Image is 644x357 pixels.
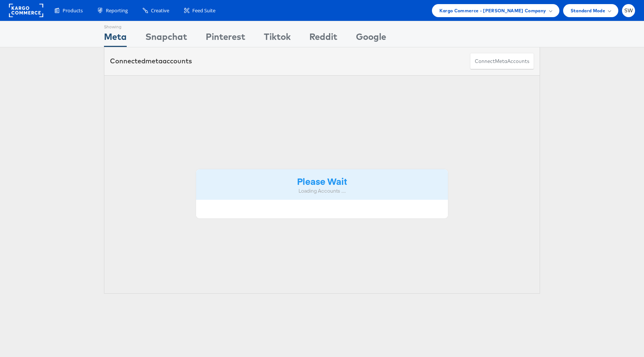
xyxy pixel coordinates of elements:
span: Standard Mode [571,7,605,15]
span: Reporting [106,7,128,14]
span: Feed Suite [192,7,215,14]
div: Google [356,30,386,47]
div: Pinterest [206,30,245,47]
button: ConnectmetaAccounts [470,53,534,70]
span: Products [63,7,83,14]
div: Showing [104,21,127,30]
div: Connected accounts [110,56,192,66]
span: meta [145,57,162,65]
span: Kargo Commerce - [PERSON_NAME] Company [439,7,546,15]
span: meta [495,58,507,65]
strong: Please Wait [297,175,347,187]
div: Tiktok [264,30,291,47]
div: Snapchat [145,30,187,47]
div: Loading Accounts .... [202,187,442,195]
div: Reddit [309,30,337,47]
span: SW [624,8,633,13]
div: Meta [104,30,127,47]
span: Creative [151,7,169,14]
